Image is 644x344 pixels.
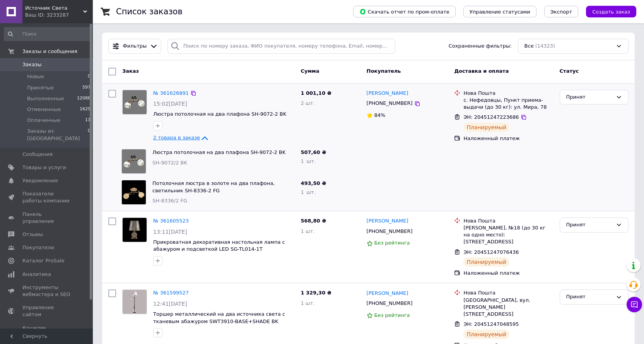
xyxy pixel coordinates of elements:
span: Отзывы [22,231,43,238]
span: ЭН: 20451247048595 [463,321,519,327]
span: Принятые [27,84,54,91]
span: 1 001,10 ₴ [301,90,331,96]
span: Покупатели [22,244,54,251]
button: Создать заказ [586,6,636,17]
span: Доставка и оплата [454,68,509,74]
span: Аналитика [22,271,51,278]
span: SH-8336/2 FG [152,198,187,204]
a: Люстра потолочная на два плафона SH-9072-2 BK [152,149,285,155]
div: Наложенный платеж [463,270,553,277]
span: Управление сайтом [22,304,72,318]
span: 1 шт. [301,189,315,195]
span: 493,50 ₴ [301,180,326,186]
a: № 361605523 [153,218,189,224]
span: Заказ [122,68,139,74]
span: 2 шт. [301,100,314,106]
a: № 361599527 [153,290,189,296]
span: Уведомления [22,177,58,184]
span: Скачать отчет по пром-оплате [359,8,449,15]
span: Отмененные [27,106,61,113]
span: Сохраненные фильтры: [449,43,512,50]
span: 1 шт. [301,158,315,164]
span: 0 [88,73,91,80]
span: 1 шт. [301,228,314,234]
span: Выполненные [27,95,64,102]
a: Фото товару [122,90,147,115]
a: [PERSON_NAME] [367,90,408,97]
h1: Список заказов [116,7,183,16]
a: Фото товару [122,289,147,314]
a: [PERSON_NAME] [367,290,408,297]
span: 12:41[DATE] [153,301,187,307]
button: Скачать отчет по пром-оплате [353,6,456,17]
span: 15:02[DATE] [153,101,187,107]
span: 1 329,30 ₴ [301,290,331,296]
span: Заказы и сообщения [22,48,77,55]
a: [PERSON_NAME] [367,217,408,225]
input: Поиск [4,27,91,41]
span: 507,60 ₴ [301,149,326,155]
div: Нова Пошта [463,217,553,224]
span: SH-9072/2 BK [152,160,187,166]
span: Новые [27,73,44,80]
span: ЭН: 20451247076436 [463,249,519,255]
span: Инструменты вебмастера и SEO [22,284,72,298]
span: Экспорт [550,9,572,15]
button: Экспорт [544,6,578,17]
span: 11 [85,117,91,124]
div: [GEOGRAPHIC_DATA], вул. [PERSON_NAME][STREET_ADDRESS] [463,297,553,318]
div: Принят [566,93,613,101]
img: Фото товару [122,180,146,204]
span: 568,80 ₴ [301,218,326,224]
span: Товары и услуги [22,164,66,171]
span: Фильтры [123,43,147,50]
img: Фото товару [123,218,147,242]
span: (14323) [535,43,555,49]
div: Ваш ID: 3233287 [25,12,93,19]
span: Заказы [22,61,41,68]
img: Фото товару [123,290,147,314]
div: Планируемый [463,123,509,132]
a: Прикроватная декоративная настольная лампа с абажуром и подсветкой LED SG-TL014-1T FG+ZZ+SHADE [153,239,285,259]
span: Оплаченные [27,117,60,124]
span: Сообщения [22,151,53,158]
button: Управление статусами [463,6,536,17]
div: [PERSON_NAME], №18 (до 30 кг на одно место): [STREET_ADDRESS] [463,224,553,246]
img: Фото товару [122,149,146,173]
span: [PHONE_NUMBER] [367,100,413,106]
div: с. Нефедовцы, Пункт приема-выдачи (до 30 кг): ул. Мира, 78 [463,97,553,111]
span: 0 [88,128,91,142]
span: 1 шт. [301,300,314,306]
span: 13:11[DATE] [153,229,187,235]
span: Покупатель [367,68,401,74]
img: Фото товару [123,90,147,114]
div: Нова Пошта [463,90,553,97]
span: Все [524,43,534,50]
a: Создать заказ [578,9,636,14]
div: Нова Пошта [463,289,553,296]
button: Чат с покупателем [627,297,642,312]
div: Планируемый [463,257,509,267]
span: Создать заказ [592,9,630,15]
a: Фото товару [122,217,147,242]
div: Наложенный платеж [463,135,553,142]
a: Торшер металлический на два источника света с тканевым абажуром SWT3910-BASE+SHADE BK [153,311,285,324]
span: ЭН: 20451247223686 [463,114,519,120]
span: 2 товара в заказе [153,135,200,141]
a: № 361626891 [153,90,189,96]
div: Принят [566,293,613,301]
span: Источник Света [25,5,83,12]
span: Без рейтинга [374,240,410,246]
a: Люстра потолочная на два плафона SH-9072-2 BK [153,111,286,117]
span: Кошелек компании [22,325,72,339]
span: Управление статусами [470,9,530,15]
span: [PHONE_NUMBER] [367,228,413,234]
span: 597 [82,84,91,91]
span: Статус [560,68,579,74]
span: Каталог ProSale [22,257,64,264]
span: 12086 [77,95,91,102]
span: 1629 [80,106,91,113]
